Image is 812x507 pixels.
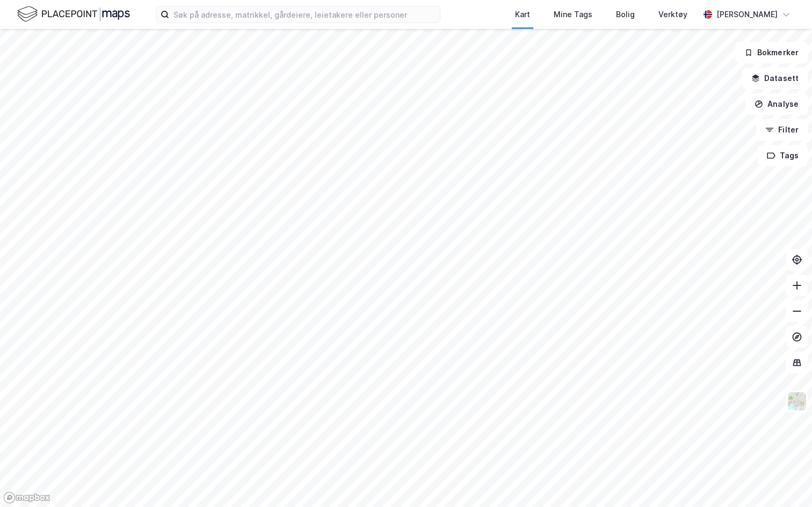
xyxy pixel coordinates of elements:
div: Mine Tags [554,8,592,21]
iframe: Chat Widget [758,455,812,507]
div: Kart [515,8,530,21]
div: Kontrollprogram for chat [758,455,812,507]
img: logo.f888ab2527a4732fd821a326f86c7f29.svg [17,5,130,24]
input: Søk på adresse, matrikkel, gårdeiere, leietakere eller personer [169,6,440,23]
div: Bolig [616,8,635,21]
div: Verktøy [658,8,687,21]
div: [PERSON_NAME] [716,8,778,21]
